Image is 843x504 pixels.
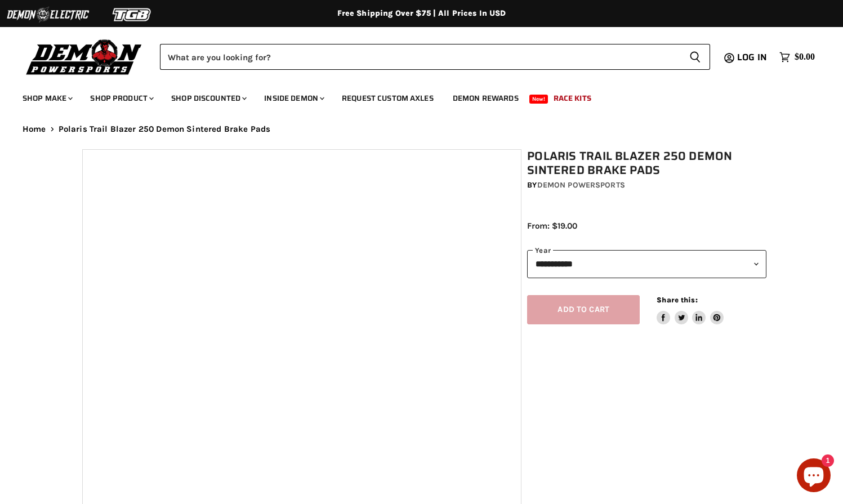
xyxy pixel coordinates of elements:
[90,4,175,25] img: TGB Logo 2
[657,296,697,304] span: Share this:
[793,458,834,495] inbox-online-store-chat: Shopify online store chat
[527,221,577,231] span: From: $19.00
[59,124,271,134] span: Polaris Trail Blazer 250 Demon Sintered Brake Pads
[333,87,442,110] a: Request Custom Axles
[527,179,766,191] div: by
[732,52,774,63] a: Log in
[527,250,766,278] select: year
[82,87,160,110] a: Shop Product
[160,44,710,70] form: Product
[160,44,680,70] input: Search
[444,87,527,110] a: Demon Rewards
[256,87,331,110] a: Inside Demon
[6,4,90,25] img: Demon Electric Logo 2
[774,49,820,65] a: $0.00
[657,295,724,325] aside: Share this:
[23,124,46,134] a: Home
[23,37,146,77] img: Demon Powersports
[529,95,548,104] span: New!
[737,50,767,64] span: Log in
[545,87,600,110] a: Race Kits
[14,82,812,110] ul: Main menu
[163,87,253,110] a: Shop Discounted
[680,44,710,70] button: Search
[537,180,625,190] a: Demon Powersports
[14,87,79,110] a: Shop Make
[527,149,766,177] h1: Polaris Trail Blazer 250 Demon Sintered Brake Pads
[795,52,815,63] span: $0.00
